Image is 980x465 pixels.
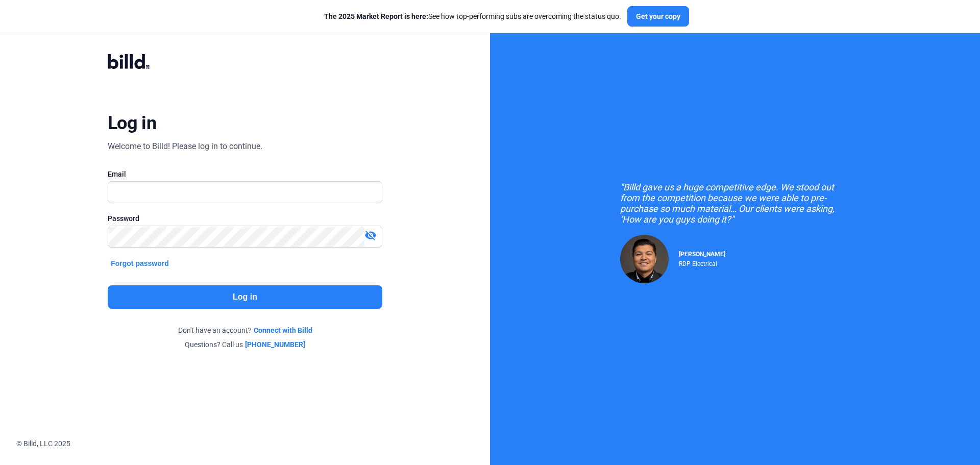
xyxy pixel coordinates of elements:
div: Don't have an account? [108,325,382,335]
div: "Billd gave us a huge competitive edge. We stood out from the competition because we were able to... [620,182,850,225]
div: Email [108,169,382,179]
button: Get your copy [627,6,689,27]
span: [PERSON_NAME] [679,251,725,258]
div: Welcome to Billd! Please log in to continue. [108,140,262,153]
mat-icon: visibility_off [364,229,377,241]
div: RDP Electrical [679,258,725,267]
div: Questions? Call us [108,339,382,350]
div: See how top-performing subs are overcoming the status quo. [324,11,621,21]
img: Raul Pacheco [620,235,669,283]
div: Password [108,213,382,224]
a: [PHONE_NUMBER] [245,339,305,350]
button: Forgot password [108,258,172,269]
a: Connect with Billd [254,325,312,335]
div: Log in [108,112,156,134]
button: Log in [108,285,382,309]
span: The 2025 Market Report is here: [324,12,428,20]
